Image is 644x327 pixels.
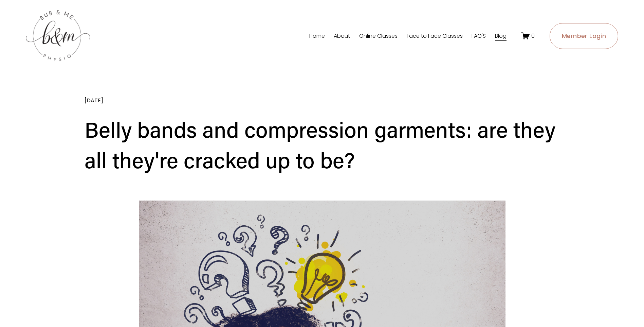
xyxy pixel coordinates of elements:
[26,10,90,62] img: bubandme
[495,31,507,41] a: Blog
[359,31,398,41] a: Online Classes
[407,31,463,41] a: Face to Face Classes
[562,32,606,40] ms-portal-inner: Member Login
[334,31,350,41] a: About
[521,32,535,40] a: 0 items in cart
[309,31,325,41] a: Home
[550,23,619,49] a: Member Login
[472,31,486,41] a: FAQ'S
[85,97,104,104] span: [DATE]
[85,114,560,175] h1: Belly bands and compression garments: are they all they're cracked up to be?
[531,32,535,40] span: 0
